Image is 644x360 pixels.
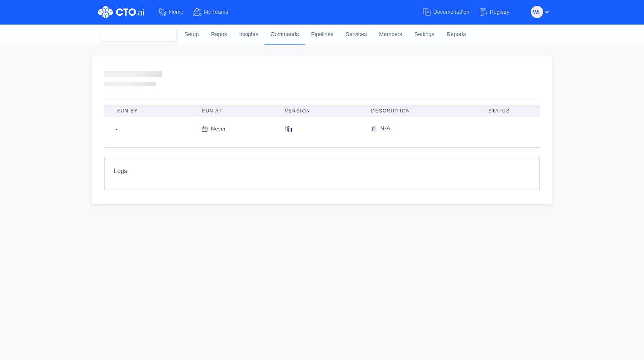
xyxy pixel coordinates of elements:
span: Registry [490,9,509,15]
img: CTO.ai Logo [98,6,144,18]
a: Documentation [422,5,478,19]
a: Members [373,24,408,45]
div: N/A [380,124,390,134]
a: Repos [205,24,233,45]
a: Pipelines [305,24,339,45]
a: Settings [408,24,440,45]
td: - [104,117,195,141]
span: My Teams [204,9,228,15]
a: Home [158,5,192,19]
a: Insights [233,24,264,45]
a: Commands [264,24,305,44]
a: Registry [479,5,519,19]
span: Home [169,9,183,15]
a: Services [340,24,373,45]
th: Run At [195,105,279,117]
div: Logs [114,167,530,180]
button: WL [531,6,543,18]
th: Version [279,105,365,117]
th: Run By [104,105,195,117]
a: Setup [178,24,205,45]
div: Never [211,125,226,133]
a: My Teams [192,5,237,19]
span: Documentation [433,9,469,15]
a: Reports [440,24,472,45]
th: Description [365,105,482,117]
th: Status [482,105,540,117]
img: version-icon [371,124,380,134]
span: WL [533,6,541,18]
